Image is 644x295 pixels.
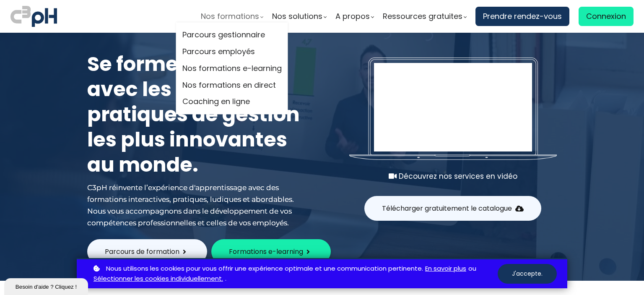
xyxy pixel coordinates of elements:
button: Formations e-learning [211,239,331,264]
span: Formations e-learning [229,246,303,257]
h1: Se former en ligne avec les 100 pratiques de gestion les plus innovantes au monde. [87,52,305,178]
img: logo C3PH [10,4,57,29]
span: Connexion [586,10,626,23]
button: Télécharger gratuitement le catalogue [364,196,541,221]
span: Télécharger gratuitement le catalogue [382,203,512,214]
span: Nous utilisons les cookies pour vous offrir une expérience optimale et une communication pertinente. [106,264,423,274]
span: Nos solutions [272,10,322,23]
a: Parcours employés [182,46,282,58]
a: Connexion [579,7,634,26]
a: En savoir plus [425,264,466,274]
span: Ressources gratuites [383,10,462,23]
a: Coaching en ligne [182,96,282,108]
a: Sélectionner les cookies individuellement. [93,274,223,284]
a: Nos formations en direct [182,79,282,91]
div: Découvrez nos services en vidéo [349,170,557,182]
p: ou . [91,264,498,285]
span: Nos formations [201,10,259,23]
div: C3pH réinvente l’expérience d'apprentissage avec des formations interactives, pratiques, ludiques... [87,182,305,229]
iframe: chat widget [4,277,90,295]
a: Nos formations e-learning [182,62,282,75]
a: Prendre rendez-vous [475,7,569,26]
span: Prendre rendez-vous [483,10,562,23]
span: Parcours de formation [105,246,179,257]
span: A propos [335,10,370,23]
button: J'accepte. [498,264,557,284]
button: Parcours de formation [87,239,207,264]
a: Parcours gestionnaire [182,29,282,42]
